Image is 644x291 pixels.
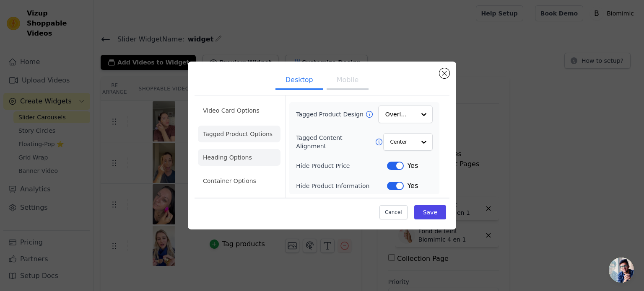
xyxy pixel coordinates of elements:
[609,258,634,283] div: Open chat
[296,134,374,150] label: Tagged Content Alignment
[439,68,449,78] button: Close modal
[327,72,369,90] button: Mobile
[414,205,446,219] button: Save
[198,102,280,119] li: Video Card Options
[198,126,280,142] li: Tagged Product Options
[198,173,280,189] li: Container Options
[198,149,280,166] li: Heading Options
[275,72,323,90] button: Desktop
[407,181,418,191] span: Yes
[407,161,418,171] span: Yes
[296,162,387,170] label: Hide Product Price
[296,182,387,190] label: Hide Product Information
[296,110,365,118] label: Tagged Product Design
[379,205,408,219] button: Cancel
